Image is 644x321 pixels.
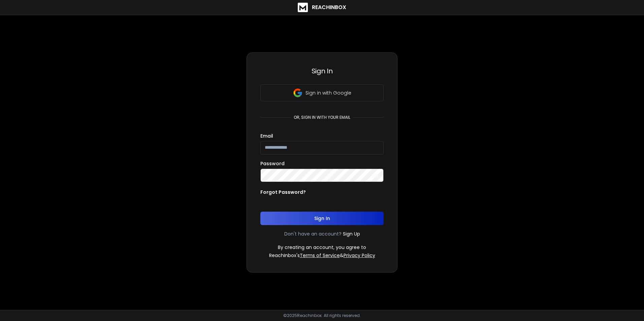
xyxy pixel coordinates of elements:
[260,134,273,138] label: Email
[305,90,351,96] p: Sign in with Google
[300,252,340,259] a: Terms of Service
[260,66,384,76] h3: Sign In
[260,189,306,195] p: Forgot Password?
[283,313,361,318] p: © 2025 Reachinbox. All rights reserved.
[260,212,384,225] button: Sign In
[260,161,285,166] label: Password
[291,115,353,120] p: or, sign in with your email
[278,244,366,251] p: By creating an account, you agree to
[312,3,346,11] h1: ReachInbox
[260,84,384,101] button: Sign in with Google
[269,252,375,259] p: ReachInbox's &
[344,252,375,259] a: Privacy Policy
[284,230,342,237] p: Don't have an account?
[298,3,346,12] a: ReachInbox
[298,3,308,12] img: logo
[343,230,360,237] a: Sign Up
